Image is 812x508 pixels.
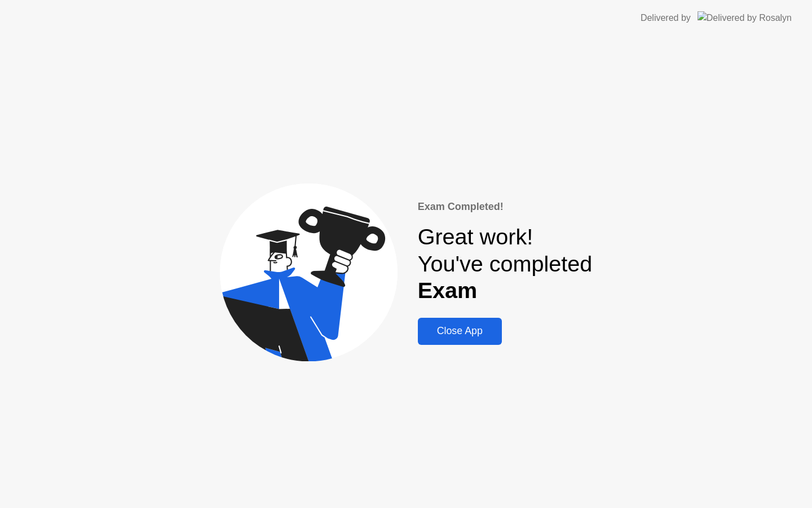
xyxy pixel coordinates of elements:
div: Close App [421,325,498,337]
b: Exam [418,278,478,303]
button: Close App [418,318,502,345]
div: Delivered by [641,11,691,25]
div: Exam Completed! [418,199,593,214]
div: Great work! You've completed [418,224,593,304]
img: Delivered by Rosalyn [698,11,792,24]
